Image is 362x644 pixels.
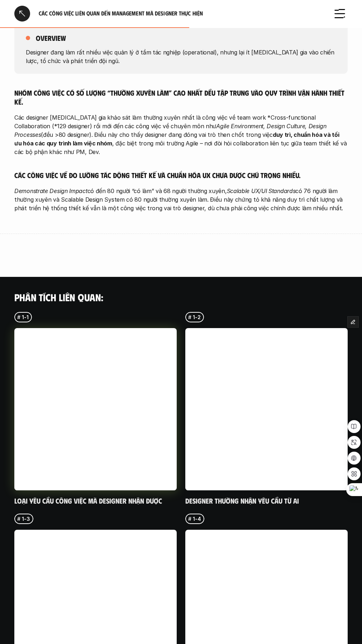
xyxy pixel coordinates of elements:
p: 1-3 [22,515,30,523]
h6: # [188,314,191,320]
h5: Loại yêu cầu công việc mà designer nhận được [14,496,177,505]
p: Các designer [MEDICAL_DATA] gia khảo sát làm thường xuyên nhất là công việc về team work *Cross-f... [14,113,348,156]
h6: # [17,314,20,320]
button: Edit Framer Content [348,317,358,327]
h4: Phân tích liên quan: [14,291,348,303]
h6: Các công việc liên quan đến Management mà designer thực hiện [39,10,323,17]
em: Scalable UX/UI Standards [227,187,296,194]
p: Designer đang làm rất nhiều việc quản lý ở tầm tác nghiệp (operational), nhưng lại ít [MEDICAL_DA... [26,48,336,65]
h6: # [188,516,191,522]
h5: overview [36,33,66,42]
p: có đến 80 người “có làm” và 68 người thường xuyên, có 76 người làm thường xuyên và Scalable Desig... [14,187,348,212]
p: 1-4 [193,515,201,523]
em: Demonstrate Design Impact [14,187,87,194]
h5: Nhóm công việc có số lượng “thường xuyên làm” cao nhất đều tập trung vào quy trình vận hành thiết... [14,88,348,106]
h5: Designer thường nhận yêu cầu từ ai [185,496,348,505]
h5: Các công việc về đo lường tác động thiết kế và chuẩn hóa UX chưa được chú trọng nhiều. [14,170,348,179]
p: 1-1 [22,313,28,321]
p: 1-2 [193,313,200,321]
h6: # [17,516,20,522]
